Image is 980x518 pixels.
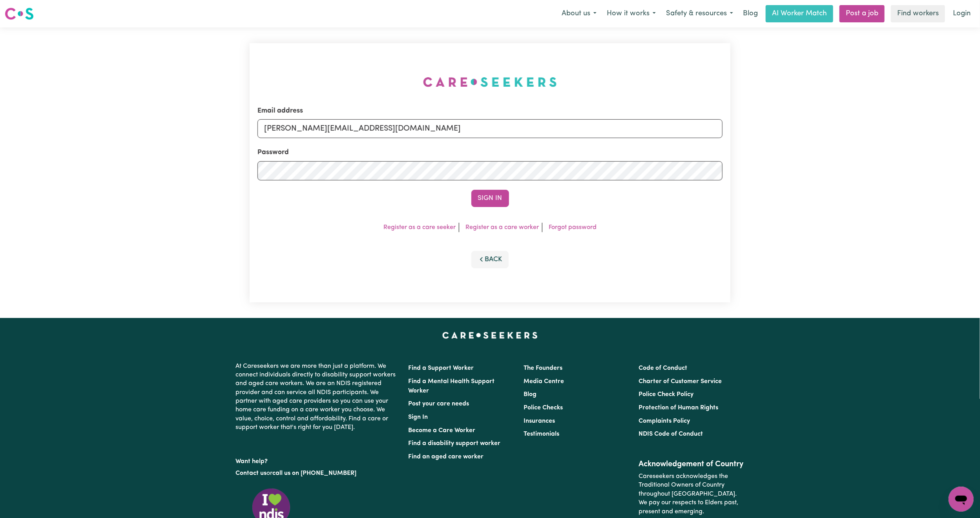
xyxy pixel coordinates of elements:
[549,224,597,231] a: Forgot password
[409,454,484,460] a: Find an aged care worker
[257,106,303,116] label: Email address
[5,7,34,21] img: Careseekers logo
[465,224,539,231] a: Register as a care worker
[639,391,693,398] a: Police Check Policy
[639,431,703,437] a: NDIS Code of Conduct
[639,460,744,469] h2: Acknowledgement of Country
[839,5,885,22] a: Post a job
[471,190,509,207] button: Sign In
[409,440,501,447] a: Find a disability support worker
[409,365,474,371] a: Find a Support Worker
[236,470,267,476] a: Contact us
[273,470,357,476] a: call us on [PHONE_NUMBER]
[766,5,833,22] a: AI Worker Match
[257,147,289,158] label: Password
[5,5,34,23] a: Careseekers logo
[236,359,399,435] p: At Careseekers we are more than just a platform. We connect individuals directly to disability su...
[524,405,563,411] a: Police Checks
[236,466,399,481] p: or
[409,427,476,434] a: Become a Care Worker
[639,405,718,411] a: Protection of Human Rights
[557,5,602,22] button: About us
[948,5,975,22] a: Login
[949,487,974,512] iframe: Button to launch messaging window, conversation in progress
[257,119,723,138] input: Email address
[891,5,945,22] a: Find workers
[524,431,559,437] a: Testimonials
[602,5,661,22] button: How it works
[661,5,738,22] button: Safety & resources
[524,378,564,385] a: Media Centre
[639,365,687,371] a: Code of Conduct
[524,418,555,424] a: Insurances
[471,251,509,268] button: Back
[409,414,428,420] a: Sign In
[409,378,495,394] a: Find a Mental Health Support Worker
[738,5,763,22] a: Blog
[524,391,537,398] a: Blog
[442,332,538,338] a: Careseekers home page
[639,418,690,424] a: Complaints Policy
[639,378,722,385] a: Charter of Customer Service
[236,454,399,466] p: Want help?
[409,401,469,407] a: Post your care needs
[524,365,562,371] a: The Founders
[383,224,456,231] a: Register as a care seeker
